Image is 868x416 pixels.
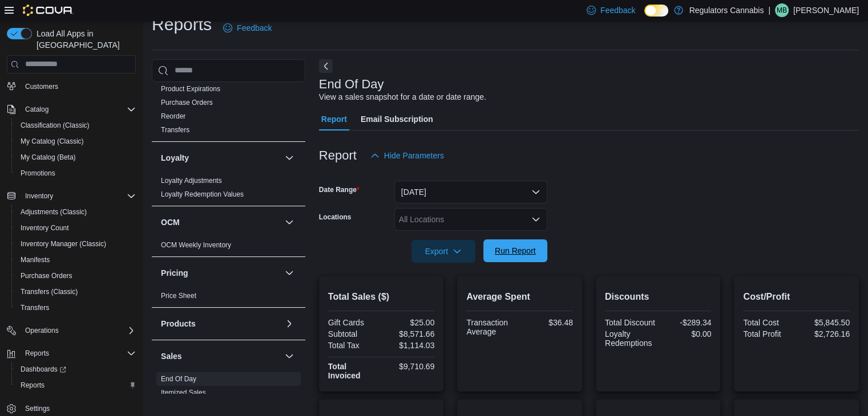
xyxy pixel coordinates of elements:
[16,119,94,132] a: Classification (Classic)
[21,189,136,203] span: Inventory
[799,329,850,338] div: $2,726.16
[161,267,280,279] button: Pricing
[644,17,645,17] span: Dark Mode
[21,103,136,116] span: Catalog
[466,318,517,336] div: Transaction Average
[16,119,136,132] span: Classification (Classic)
[605,329,656,348] div: Loyalty Redemptions
[522,318,573,327] div: $36.48
[161,85,220,93] a: Product Expirations
[25,326,59,335] span: Operations
[161,291,196,300] span: Price Sheet
[23,5,74,16] img: Cova
[161,217,280,228] button: OCM
[161,176,222,185] span: Loyalty Adjustments
[11,300,140,316] button: Transfers
[161,112,185,120] a: Reorder
[282,215,296,229] button: OCM
[161,292,196,300] a: Price Sheet
[21,239,106,248] span: Inventory Manager (Classic)
[152,13,212,36] h1: Reports
[21,103,53,116] button: Catalog
[319,185,360,194] label: Date Range
[16,237,111,251] a: Inventory Manager (Classic)
[743,290,850,304] h2: Cost/Profit
[21,121,90,130] span: Classification (Classic)
[743,329,794,338] div: Total Profit
[11,117,140,133] button: Classification (Classic)
[161,350,182,362] h3: Sales
[161,388,206,397] span: Itemized Sales
[2,188,140,204] button: Inventory
[799,318,850,327] div: $5,845.50
[21,346,136,360] span: Reports
[605,318,656,327] div: Total Discount
[16,221,136,235] span: Inventory Count
[483,239,547,262] button: Run Report
[161,350,280,362] button: Sales
[411,240,475,263] button: Export
[21,381,45,390] span: Reports
[16,150,80,164] a: My Catalog (Beta)
[660,329,711,338] div: $0.00
[161,318,196,329] h3: Products
[383,341,434,350] div: $1,114.03
[16,285,82,299] a: Transfers (Classic)
[383,318,434,327] div: $25.00
[21,79,136,93] span: Customers
[282,151,296,165] button: Loyalty
[161,177,222,185] a: Loyalty Adjustments
[161,374,196,384] span: End Of Day
[21,401,136,415] span: Settings
[219,17,276,39] a: Feedback
[21,287,78,296] span: Transfers (Classic)
[11,236,140,252] button: Inventory Manager (Classic)
[161,126,189,134] a: Transfers
[319,213,352,222] label: Locations
[328,341,379,350] div: Total Tax
[775,3,789,17] div: Mike Biron
[161,318,280,329] button: Products
[161,241,231,249] a: OCM Weekly Inventory
[319,149,357,162] h3: Report
[2,101,140,117] button: Catalog
[16,150,136,164] span: My Catalog (Beta)
[161,375,196,383] a: End Of Day
[161,152,189,164] h3: Loyalty
[2,78,140,95] button: Customers
[383,362,434,371] div: $9,710.69
[25,191,53,201] span: Inventory
[282,266,296,280] button: Pricing
[161,152,280,164] button: Loyalty
[418,240,469,263] span: Export
[328,362,361,380] strong: Total Invoiced
[366,144,449,167] button: Hide Parameters
[384,150,444,161] span: Hide Parameters
[21,255,50,264] span: Manifests
[161,389,206,397] a: Itemized Sales
[16,166,136,180] span: Promotions
[768,3,770,17] p: |
[777,3,787,17] span: MB
[328,329,379,338] div: Subtotal
[383,329,434,338] div: $8,571.66
[152,238,305,256] div: OCM
[2,345,140,361] button: Reports
[11,149,140,165] button: My Catalog (Beta)
[16,221,74,235] a: Inventory Count
[25,404,50,413] span: Settings
[16,253,136,267] span: Manifests
[644,5,668,17] input: Dark Mode
[161,99,213,107] a: Purchase Orders
[282,317,296,331] button: Products
[16,166,60,180] a: Promotions
[743,318,794,327] div: Total Cost
[495,245,536,256] span: Run Report
[16,378,49,392] a: Reports
[16,269,136,283] span: Purchase Orders
[21,207,87,217] span: Adjustments (Classic)
[16,362,136,376] span: Dashboards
